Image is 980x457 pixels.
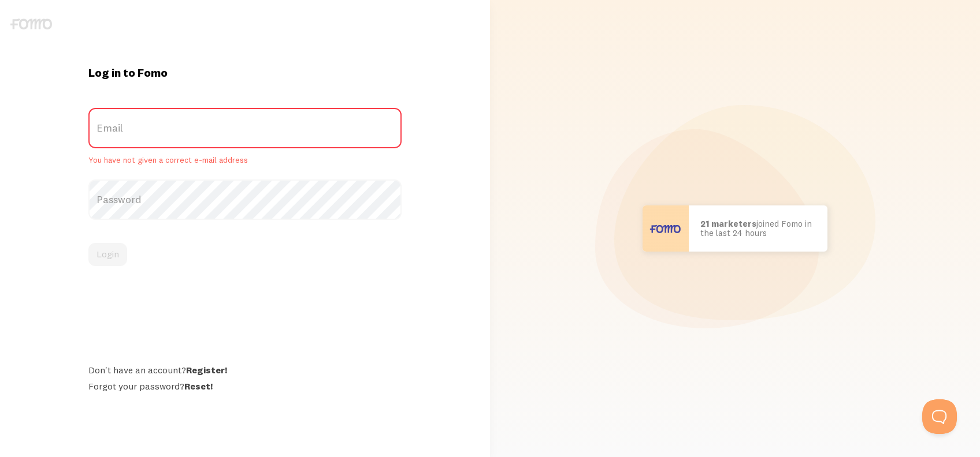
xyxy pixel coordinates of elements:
[186,364,227,376] a: Register!
[88,155,401,166] span: You have not given a correct e-mail address
[88,108,401,148] label: Email
[88,65,401,80] h1: Log in to Fomo
[88,364,401,376] div: Don't have an account?
[10,18,52,29] img: fomo-logo-gray-b99e0e8ada9f9040e2984d0d95b3b12da0074ffd48d1e5cb62ac37fc77b0b268.svg
[88,380,401,392] div: Forgot your password?
[922,399,957,434] iframe: Help Scout Beacon - Open
[643,205,689,252] img: User avatar
[700,219,816,238] p: joined Fomo in the last 24 hours
[184,380,213,392] a: Reset!
[88,179,401,220] label: Password
[700,218,756,229] b: 21 marketers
